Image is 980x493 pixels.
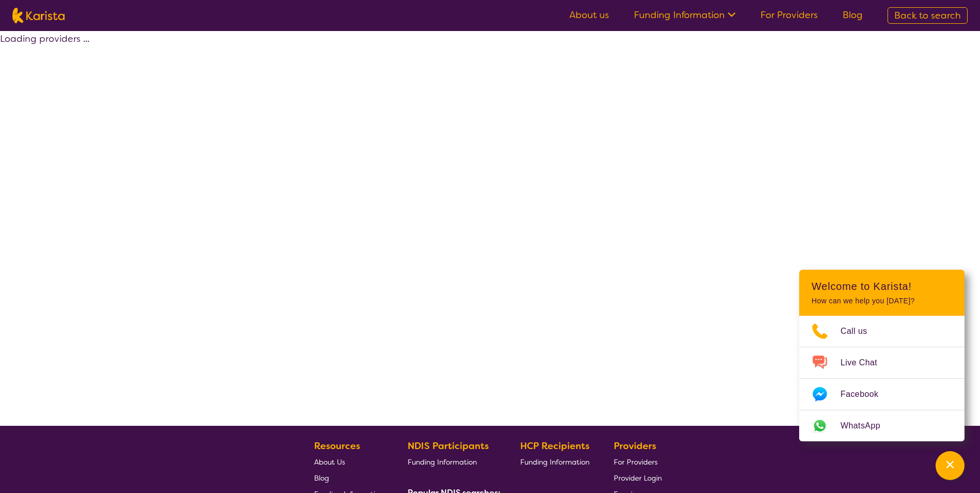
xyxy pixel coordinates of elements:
[408,457,477,467] span: Funding Information
[408,454,496,470] a: Funding Information
[314,473,329,483] span: Blog
[760,9,818,21] a: For Providers
[614,440,656,452] b: Providers
[314,457,345,467] span: About Us
[841,418,893,434] span: WhatsApp
[314,440,360,452] b: Resources
[812,297,952,305] p: How can we help you [DATE]?
[799,270,965,441] div: Channel Menu
[408,440,489,452] b: NDIS Participants
[888,7,968,24] a: Back to search
[314,454,383,470] a: About Us
[520,454,589,470] a: Funding Information
[841,387,891,402] span: Facebook
[614,454,662,470] a: For Providers
[894,9,961,22] span: Back to search
[843,9,863,21] a: Blog
[520,457,589,467] span: Funding Information
[569,9,609,21] a: About us
[614,457,658,467] span: For Providers
[520,440,589,452] b: HCP Recipients
[12,8,65,23] img: Karista logo
[799,410,965,441] a: Web link opens in a new tab.
[634,9,736,21] a: Funding Information
[799,316,965,441] ul: Choose channel
[314,470,383,486] a: Blog
[812,280,952,292] h2: Welcome to Karista!
[936,451,965,480] button: Channel Menu
[614,473,662,483] span: Provider Login
[841,323,880,339] span: Call us
[614,470,662,486] a: Provider Login
[841,355,890,371] span: Live Chat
